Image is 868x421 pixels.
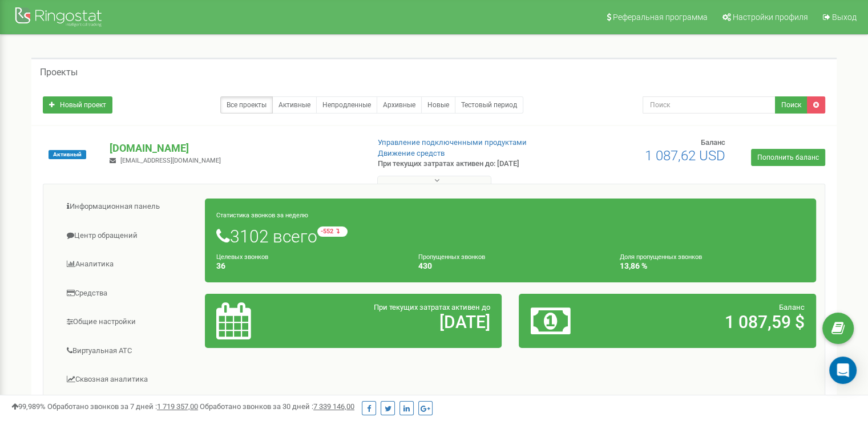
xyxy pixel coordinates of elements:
[643,96,776,114] input: Поиск
[317,226,348,237] small: -552
[52,222,205,250] a: Центр обращений
[733,13,808,22] span: Настройки профиля
[52,337,205,365] a: Виртуальная АТС
[43,96,112,114] a: Новый проект
[216,253,268,261] small: Целевых звонков
[613,13,708,22] span: Реферальная программа
[40,67,78,78] h5: Проекты
[779,303,805,311] span: Баланс
[52,366,205,394] a: Сквозная аналитика
[829,357,857,384] div: Open Intercom Messenger
[832,13,857,22] span: Выход
[620,262,805,270] h4: 13,86 %
[421,96,455,114] a: Новые
[52,308,205,336] a: Общие настройки
[378,138,527,147] a: Управление подключенными продуктами
[455,96,523,114] a: Тестовый период
[751,149,825,166] a: Пополнить баланс
[645,148,725,164] span: 1 087,62 USD
[216,212,308,219] small: Статистика звонков за неделю
[52,280,205,307] a: Средства
[313,313,490,331] h2: [DATE]
[316,96,377,114] a: Непродленные
[11,402,46,411] span: 99,989%
[378,149,445,157] a: Движение средств
[418,253,485,261] small: Пропущенных звонков
[313,402,354,411] u: 7 339 146,00
[52,250,205,278] a: Аналитика
[200,402,354,411] span: Обработано звонков за 30 дней :
[620,253,702,261] small: Доля пропущенных звонков
[216,226,805,246] h1: 3102 всего
[216,262,401,270] h4: 36
[377,96,422,114] a: Архивные
[272,96,317,114] a: Активные
[110,141,359,156] p: [DOMAIN_NAME]
[120,157,221,164] span: [EMAIL_ADDRESS][DOMAIN_NAME]
[418,262,603,270] h4: 430
[628,313,805,331] h2: 1 087,59 $
[52,193,205,221] a: Информационная панель
[701,138,725,147] span: Баланс
[157,402,198,411] u: 1 719 357,00
[374,303,490,311] span: При текущих затратах активен до
[775,96,808,114] button: Поиск
[378,159,560,169] p: При текущих затратах активен до: [DATE]
[49,150,86,159] span: Активный
[220,96,273,114] a: Все проекты
[47,402,198,411] span: Обработано звонков за 7 дней :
